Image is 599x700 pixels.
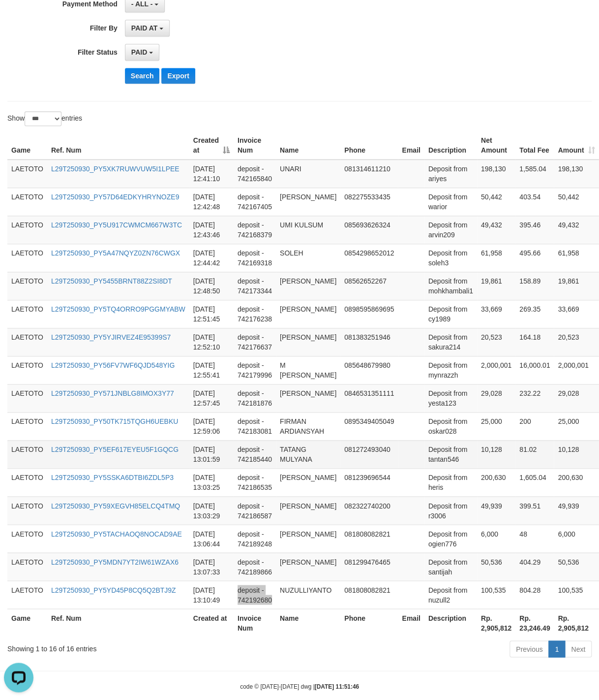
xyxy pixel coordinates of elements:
td: 16,000.01 [515,356,554,384]
td: Deposit from oskar028 [424,412,477,440]
td: deposit - 742185440 [234,440,276,468]
td: [DATE] 12:52:10 [189,328,234,356]
td: 081272493040 [340,440,398,468]
th: Email [398,131,424,159]
td: Deposit from nuzull2 [424,580,477,608]
td: [DATE] 12:42:48 [189,188,234,216]
td: 085693626324 [340,216,398,244]
td: 2,000,001 [554,356,599,384]
td: 50,442 [477,188,515,216]
th: Description [424,608,477,636]
th: Rp. 2,905,812 [477,608,515,636]
td: 200 [515,412,554,440]
td: 0898595869695 [340,300,398,328]
td: deposit - 742169318 [234,244,276,272]
td: 08562652267 [340,272,398,300]
a: Previous [509,640,549,657]
td: 50,442 [554,188,599,216]
td: 49,432 [477,216,515,244]
td: [DATE] 12:44:42 [189,244,234,272]
a: L29T250930_PY5TACHAOQ8NOCAD9AE [51,530,182,538]
td: 085648679980 [340,356,398,384]
td: 20,523 [477,328,515,356]
td: deposit - 742176238 [234,300,276,328]
td: LAETOTO [7,356,47,384]
a: L29T250930_PY5YD45P8CQ5Q2BTJ9Z [51,586,176,594]
td: 0846531351111 [340,384,398,412]
td: [DATE] 13:07:33 [189,552,234,580]
td: 49,939 [554,496,599,524]
td: 6,000 [554,524,599,552]
td: 198,130 [477,159,515,188]
td: [DATE] 12:55:41 [189,356,234,384]
td: LAETOTO [7,496,47,524]
td: 158.89 [515,272,554,300]
td: deposit - 742167405 [234,188,276,216]
td: UMI KULSUM [276,216,340,244]
button: Export [161,68,195,84]
td: 100,535 [554,580,599,608]
td: LAETOTO [7,216,47,244]
a: Next [565,640,592,657]
td: Deposit from mynrazzh [424,356,477,384]
td: LAETOTO [7,524,47,552]
td: LAETOTO [7,300,47,328]
td: 395.46 [515,216,554,244]
td: deposit - 742192680 [234,580,276,608]
td: [PERSON_NAME] [276,272,340,300]
td: deposit - 742189866 [234,552,276,580]
td: LAETOTO [7,552,47,580]
th: Amount: activate to sort column ascending [554,131,599,159]
td: [DATE] 13:03:25 [189,468,234,496]
td: [PERSON_NAME] [276,384,340,412]
td: Deposit from santijah [424,552,477,580]
td: 50,536 [477,552,515,580]
td: deposit - 742181876 [234,384,276,412]
th: Invoice Num [234,131,276,159]
small: code © [DATE]-[DATE] dwg | [240,683,359,690]
td: UNARI [276,159,340,188]
th: Ref. Num [47,131,189,159]
th: Net Amount [477,131,515,159]
th: Rp. 23,246.49 [515,608,554,636]
td: 25,000 [477,412,515,440]
td: LAETOTO [7,272,47,300]
td: deposit - 742168379 [234,216,276,244]
td: 61,958 [477,244,515,272]
td: deposit - 742186587 [234,496,276,524]
td: [DATE] 13:03:29 [189,496,234,524]
td: Deposit from tantan546 [424,440,477,468]
td: [DATE] 12:48:50 [189,272,234,300]
td: LAETOTO [7,468,47,496]
td: 19,861 [554,272,599,300]
span: PAID AT [131,24,157,32]
td: NUZULLIYANTO [276,580,340,608]
td: 81.02 [515,440,554,468]
td: 081299476465 [340,552,398,580]
td: 100,535 [477,580,515,608]
td: SOLEH [276,244,340,272]
th: Invoice Num [234,608,276,636]
td: [PERSON_NAME] [276,468,340,496]
a: L29T250930_PY56FV7WF6QJD548YIG [51,361,175,369]
td: 25,000 [554,412,599,440]
td: 61,958 [554,244,599,272]
td: 399.51 [515,496,554,524]
th: Created at: activate to sort column descending [189,131,234,159]
td: Deposit from sakura214 [424,328,477,356]
td: 403.54 [515,188,554,216]
td: [DATE] 13:06:44 [189,524,234,552]
td: 404.29 [515,552,554,580]
button: PAID AT [125,20,170,36]
td: [PERSON_NAME] [276,552,340,580]
td: 1,585.04 [515,159,554,188]
td: Deposit from cy1989 [424,300,477,328]
td: LAETOTO [7,580,47,608]
td: Deposit from arvin209 [424,216,477,244]
td: 0895349405049 [340,412,398,440]
button: Open LiveChat chat widget [4,4,33,33]
td: 6,000 [477,524,515,552]
a: L29T250930_PY571JNBLG8IMOX3Y77 [51,389,174,397]
a: L29T250930_PY5455BRNT88Z2SI8DT [51,277,172,285]
td: 081808082821 [340,580,398,608]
